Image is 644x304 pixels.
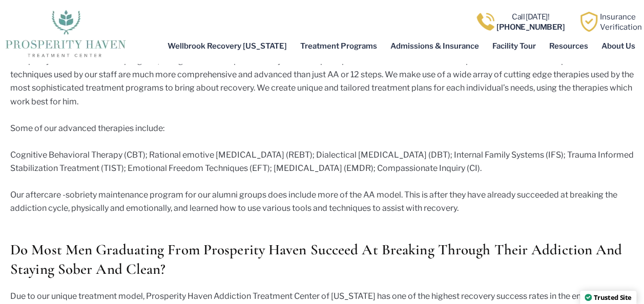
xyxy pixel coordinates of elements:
span: Some of our advanced therapies include: [10,123,164,133]
a: Call [DATE]![PHONE_NUMBER] [496,12,565,32]
a: About Us [595,34,642,58]
a: Treatment Programs [294,34,384,58]
b: [PHONE_NUMBER] [496,23,565,32]
span: Cognitive Behavioral Therapy (CBT); Rational emotive [MEDICAL_DATA] (REBT); Dialectical [MEDICAL_... [10,149,634,172]
img: Learn how Prosperity Haven, a verified substance abuse center can help you overcome your addiction [579,12,599,32]
h2: Do most men graduating from Prosperity Haven succeed at breaking through their addiction and stay... [10,240,634,278]
a: Admissions & Insurance [384,34,486,58]
a: Facility Tour [486,34,543,58]
span: Prosperity Haven is not an AA program, though we do incorporate many of the AA principles into ou... [10,55,634,105]
span: Our aftercare -sobriety maintenance program for our alumni groups does include more of the AA mod... [10,189,617,212]
a: Resources [543,34,595,58]
img: Call one of Prosperity Haven's dedicated counselors today so we can help you overcome addiction [475,12,495,32]
a: Wellbrook Recovery [US_STATE] [161,34,294,58]
a: InsuranceVerification [600,12,642,32]
img: The logo for Prosperity Haven Addiction Recovery Center. [2,7,129,58]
